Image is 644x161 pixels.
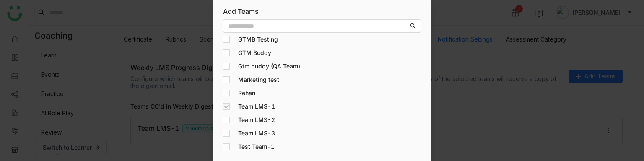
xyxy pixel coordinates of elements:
h4: Team LMS-2 [238,115,275,125]
h4: GTMB Testing [238,35,278,44]
h4: Gtm buddy (QA Team) [238,62,300,71]
h4: Test Team-1 [238,142,275,151]
h4: Team LMS-1 [238,102,275,111]
h4: Rehan [238,88,255,98]
div: Add Teams [223,7,421,16]
h4: Marketing test [238,75,279,84]
h4: GTM Buddy [238,48,271,57]
h4: Team LMS-3 [238,129,275,138]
